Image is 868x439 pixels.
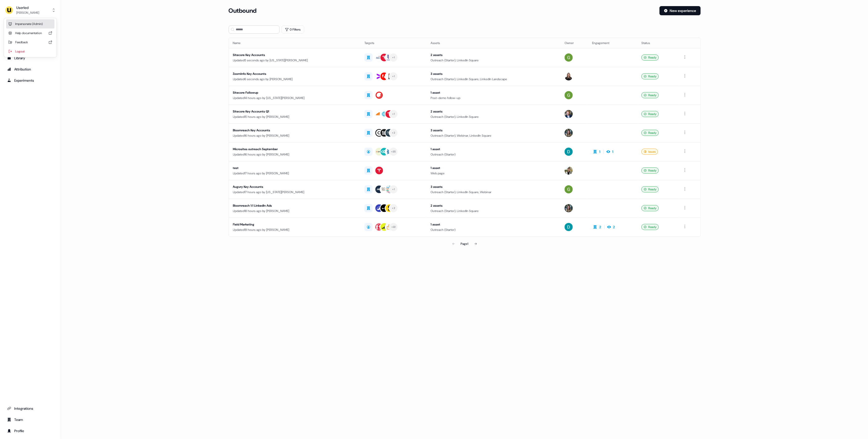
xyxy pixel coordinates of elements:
div: Logout [6,47,54,56]
div: [PERSON_NAME] [16,10,39,15]
button: Userled[PERSON_NAME] [4,4,57,16]
div: Help documentation [6,29,54,38]
div: Feedback [6,38,54,47]
div: Userled [16,5,39,10]
div: Userled[PERSON_NAME] [4,18,56,57]
div: Impersonate (Admin) [6,19,54,29]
